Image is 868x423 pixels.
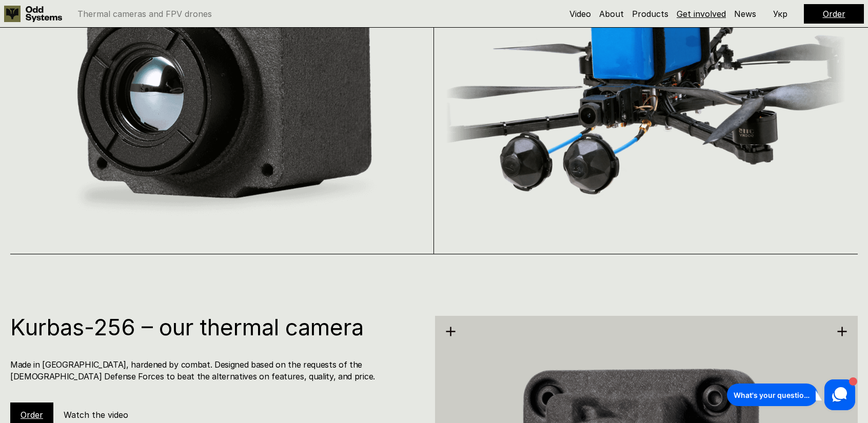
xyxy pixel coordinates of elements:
[823,9,845,19] a: Order
[773,10,787,18] p: Укр
[77,10,212,18] p: Thermal cameras and FPV drones
[21,410,43,420] a: Order
[599,9,624,19] a: About
[734,9,756,19] a: News
[677,9,726,19] a: Get involved
[569,9,591,19] a: Video
[10,359,423,382] h4: Made in [GEOGRAPHIC_DATA], hardened by combat. Designed based on the requests of the [DEMOGRAPHIC...
[64,409,128,420] h5: Watch the video
[724,377,858,413] iframe: HelpCrunch
[10,316,423,338] h1: Kurbas-256 – our thermal camera
[632,9,668,19] a: Products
